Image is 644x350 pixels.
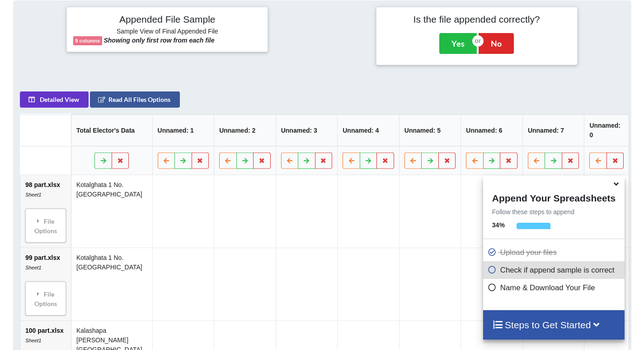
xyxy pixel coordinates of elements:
b: 9 columns [75,38,100,43]
th: Unnamed: 2 [213,114,275,146]
h6: Sample View of Final Appended File [73,28,261,37]
i: Sheet1 [25,337,41,343]
button: Yes [439,33,477,54]
p: Name & Download Your File [488,282,622,293]
td: Kotalghata 1 No. [GEOGRAPHIC_DATA] [71,175,152,247]
th: Unnamed: 3 [275,114,337,146]
h4: Is the file appended correctly? [383,14,571,25]
th: Unnamed: 4 [337,114,399,146]
th: Unnamed: 6 [461,114,522,146]
button: Detailed View [19,91,88,107]
td: 99 part.xlsx [20,247,71,320]
p: Follow these steps to append [483,207,625,216]
p: Check if append sample is correct [488,264,622,276]
td: Kotalghata 1 No. [GEOGRAPHIC_DATA] [71,247,152,320]
h4: Steps to Get Started [492,319,616,331]
th: Unnamed: 1 [152,114,214,146]
th: Total Elector's Data [71,114,152,146]
p: Upload your files [488,247,622,258]
div: File Options [28,284,63,312]
i: Sheet1 [25,192,41,197]
th: Unnamed: 0 [584,114,629,146]
th: Unnamed: 5 [399,114,461,146]
h4: Append Your Spreadsheets [483,190,625,204]
b: Showing only first row from each file [103,37,214,44]
i: Sheet1 [25,264,41,270]
td: 98 part.xlsx [20,175,71,247]
th: Unnamed: 7 [522,114,584,146]
div: File Options [28,211,63,240]
button: Read All Files Options [89,91,179,107]
b: 34 % [492,221,505,229]
h4: Appended File Sample [73,14,261,26]
button: No [479,33,514,54]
